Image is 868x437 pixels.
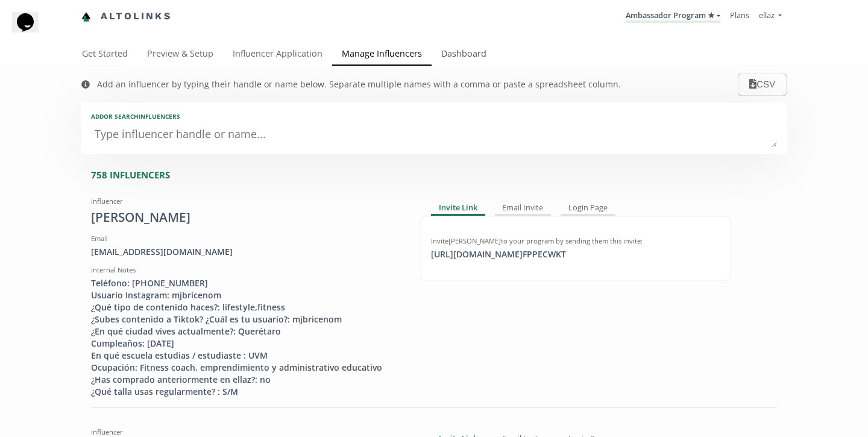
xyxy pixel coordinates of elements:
[91,427,402,437] div: Influencer
[12,12,51,48] iframe: chat widget
[759,10,782,24] a: ellaz
[81,7,172,27] a: Altolinks
[431,201,485,216] div: Invite Link
[72,43,137,67] a: Get Started
[91,265,402,275] div: Internal Notes
[91,209,402,227] div: [PERSON_NAME]
[223,43,332,67] a: Influencer Application
[332,43,432,67] a: Manage Influencers
[81,12,91,22] img: favicon-32x32.png
[730,10,749,20] a: Plans
[626,10,720,23] a: Ambassador Program ★
[91,169,787,181] div: 758 INFLUENCERS
[91,234,402,244] div: Email
[91,246,402,258] div: [EMAIL_ADDRESS][DOMAIN_NAME]
[137,43,223,67] a: Preview & Setup
[431,236,720,246] div: Invite [PERSON_NAME] to your program by sending them this invite:
[432,43,496,67] a: Dashboard
[561,201,615,216] div: Login Page
[97,78,621,90] div: Add an influencer by typing their handle or name below. Separate multiple names with a comma or p...
[91,112,777,121] div: Add or search INFLUENCERS
[495,201,552,216] div: Email Invite
[91,196,402,206] div: Influencer
[424,248,573,260] div: [URL][DOMAIN_NAME] FPPECWKT
[759,10,775,20] span: ellaz
[738,74,787,96] button: CSV
[91,277,402,398] div: Teléfono: [PHONE_NUMBER] Usuario Instagram: mjbricenom ¿Qué tipo de contenido haces?: lifestyle,f...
